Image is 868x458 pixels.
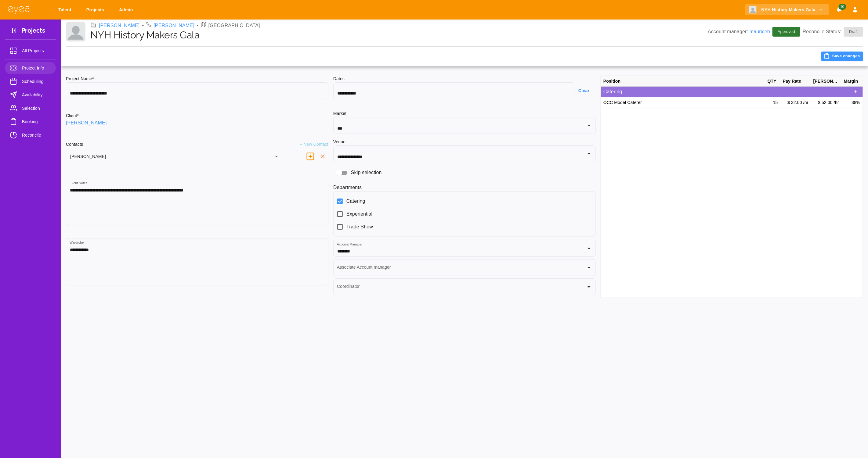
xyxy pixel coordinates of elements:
div: QTY [765,76,780,87]
a: mauriceb [750,29,770,34]
a: Selection [5,102,56,114]
span: Scheduling [22,78,51,85]
a: Booking [5,116,56,128]
label: Wardrobe [70,240,84,245]
h6: Departments [333,184,596,191]
span: Booking [22,118,51,125]
button: Add Position [851,87,860,97]
label: Event Notes [70,181,87,185]
div: 38% [841,97,863,108]
a: Reconcile [5,129,56,141]
h1: NYH History Makers Gala [90,29,708,41]
button: Open [585,283,593,291]
p: Account manager: [708,28,770,35]
span: Selection [22,105,51,112]
span: Trade Show [346,223,373,231]
button: NYH History Makers Gala [745,4,829,16]
li: • [142,22,144,29]
span: Draft [845,29,862,35]
div: outlined button group [851,87,860,97]
p: Catering [603,88,851,95]
span: Experiential [346,210,372,218]
div: $ 52.00 /hr [811,97,841,108]
img: Client logo [66,22,85,41]
div: $ 32.00 /hr [780,97,811,108]
button: Clear [574,85,596,96]
div: Pay Rate [780,76,811,87]
h6: Contacts [66,141,83,148]
span: Catering [346,198,365,205]
h6: Market [333,110,596,117]
button: Open [585,149,593,158]
a: Project Info [5,62,56,74]
h6: Client* [66,113,79,119]
label: Account Manager [337,242,363,247]
button: Open [585,244,593,253]
div: Skip selection [333,167,596,179]
li: • [197,22,199,29]
img: eye5 [7,5,30,14]
a: Projects [82,4,110,16]
button: delete [303,149,317,163]
p: + New Contact [300,141,328,148]
div: Position [601,76,765,87]
a: Admin [115,4,139,16]
h6: Venue [333,139,345,145]
div: OCC Model Caterer [601,97,765,108]
p: [GEOGRAPHIC_DATA] [208,22,260,29]
h3: Projects [21,27,45,36]
a: [PERSON_NAME] [99,22,140,29]
button: Open [585,121,593,130]
span: All Projects [22,47,51,54]
a: Talent [54,4,78,16]
a: [PERSON_NAME] [154,22,194,29]
div: [PERSON_NAME] [811,76,841,87]
div: [PERSON_NAME] [66,148,282,165]
span: 10 [838,4,846,10]
span: Reconcile [22,131,51,139]
img: Client logo [749,6,757,13]
div: 15 [765,97,780,108]
h6: Dates [333,76,596,82]
p: Reconcile Status: [803,27,863,37]
button: Open [585,263,593,272]
h6: Project Name* [66,76,328,82]
button: Notifications [834,4,845,16]
a: Scheduling [5,75,56,88]
button: Save changes [821,52,863,61]
span: Approved [774,29,799,35]
a: [PERSON_NAME] [66,119,107,127]
button: delete [317,151,328,162]
div: Margin [841,76,863,87]
a: Availability [5,89,56,101]
span: Availability [22,91,51,98]
a: All Projects [5,45,56,57]
span: Project Info [22,64,51,72]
